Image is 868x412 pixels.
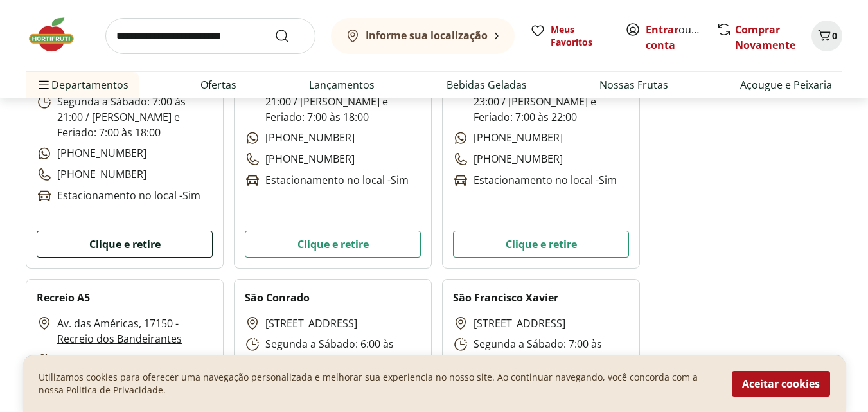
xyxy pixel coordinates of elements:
a: Av. das Américas, 17150 - Recreio dos Bandeirantes [57,316,213,346]
h2: São Conrado [245,290,310,305]
span: Meus Favoritos [551,23,610,49]
a: Nossas Frutas [599,77,668,93]
p: Segunda a Sábado: 7:00 às 23:00 / [PERSON_NAME] e Feriado: 7:00 às 22:00 [453,78,629,125]
a: [STREET_ADDRESS] [265,316,357,331]
p: Estacionamento no local - Sim [37,188,200,204]
button: Carrinho [811,21,842,51]
a: Lançamentos [309,77,375,93]
h2: Recreio A5 [37,290,90,305]
b: Informe sua localização [366,28,488,42]
p: Segunda a Sábado: 7:00 às 21:00 / [PERSON_NAME] e Feriado: 7:00 às 18:00 [37,94,213,140]
span: ou [646,22,703,53]
p: [PHONE_NUMBER] [245,151,355,167]
input: search [105,18,315,54]
a: Bebidas Geladas [447,77,527,93]
button: Informe sua localização [331,18,515,54]
p: Estacionamento no local - Sim [453,172,617,188]
p: Estacionamento no local - Sim [245,172,409,188]
p: [PHONE_NUMBER] [453,151,563,167]
p: Utilizamos cookies para oferecer uma navegação personalizada e melhorar sua experiencia no nosso ... [39,371,716,397]
a: [STREET_ADDRESS] [474,316,565,331]
a: Comprar Novamente [735,22,795,52]
button: Menu [36,69,51,100]
a: Ofertas [200,77,236,93]
p: Segunda a Sábado: 6:00 às 22:00 / [PERSON_NAME] e Feriado: 7:00 às 22:00 [37,352,213,398]
a: Meus Favoritos [530,23,610,49]
a: Criar conta [646,22,716,52]
p: [PHONE_NUMBER] [245,130,355,146]
a: Entrar [646,22,678,37]
span: 0 [832,30,837,42]
p: Segunda a Sábado: 6:00 às 21:00 / [PERSON_NAME] e Feriado: 7:00 às 18:00 [245,78,421,125]
button: Aceitar cookies [732,371,830,397]
p: Segunda a Sábado: 6:00 às 22:00 / [PERSON_NAME] e Feriado: 7:00 às 20:00 [245,336,421,382]
p: [PHONE_NUMBER] [453,130,563,146]
p: [PHONE_NUMBER] [37,166,146,183]
button: Clique e retire [453,231,629,258]
img: Hortifruti [26,15,90,54]
h2: São Francisco Xavier [453,290,558,305]
p: Segunda a Sábado: 7:00 às 21:00 / [PERSON_NAME] e Feriado: 7:00 às 18:00 [453,336,629,382]
button: Clique e retire [245,231,421,258]
a: Açougue e Peixaria [740,77,832,93]
button: Submit Search [274,28,305,44]
p: [PHONE_NUMBER] [37,145,146,161]
button: Clique e retire [37,231,213,258]
span: Departamentos [36,69,128,100]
